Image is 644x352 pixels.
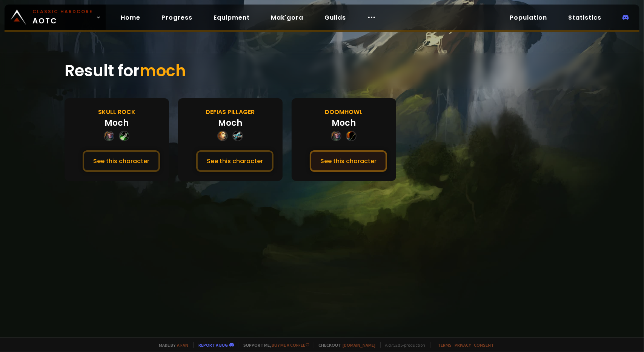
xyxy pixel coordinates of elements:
[196,150,274,172] button: See this character
[5,5,106,30] a: Classic HardcoreAOTC
[325,107,363,117] div: Doomhowl
[140,60,186,82] span: moch
[504,10,553,25] a: Population
[562,10,607,25] a: Statistics
[272,342,309,348] a: Buy me a coffee
[332,117,356,129] div: Moch
[474,342,494,348] a: Consent
[265,10,309,25] a: Mak'gora
[177,342,189,348] a: a fan
[32,8,93,15] small: Classic Hardcore
[318,10,352,25] a: Guilds
[98,107,135,117] div: Skull Rock
[155,10,198,25] a: Progress
[438,342,452,348] a: Terms
[199,342,228,348] a: Report a bug
[455,342,471,348] a: Privacy
[343,342,376,348] a: [DOMAIN_NAME]
[32,8,93,26] span: AOTC
[239,342,309,348] span: Support me,
[380,342,426,348] span: v. d752d5 - production
[206,107,255,117] div: Defias Pillager
[65,53,580,89] div: Result for
[207,10,256,25] a: Equipment
[310,150,387,172] button: See this character
[83,150,160,172] button: See this character
[314,342,376,348] span: Checkout
[155,342,189,348] span: Made by
[218,117,242,129] div: Moch
[115,10,146,25] a: Home
[105,117,129,129] div: Moch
